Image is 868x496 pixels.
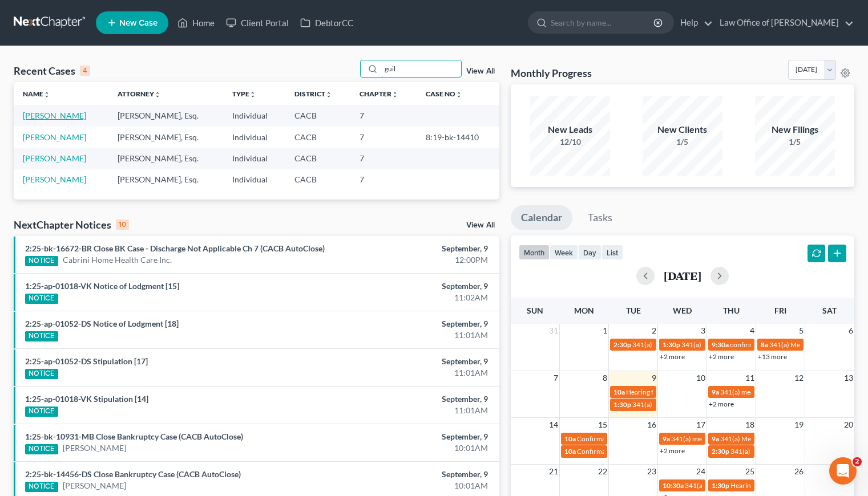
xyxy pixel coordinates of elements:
a: Districtunfold_more [294,90,332,98]
span: Sat [822,306,837,315]
span: 1:30p [663,340,680,349]
div: 10 [116,219,129,230]
div: 11:01AM [341,405,488,416]
input: Search by name... [551,12,655,33]
div: NOTICE [25,256,58,266]
span: 3 [700,324,706,338]
span: 16 [646,418,657,432]
div: NOTICE [25,369,58,379]
span: confirmation hearing for [PERSON_NAME] [730,340,858,349]
div: 1/5 [643,136,722,148]
span: 9a [712,388,719,396]
span: Confirmation hearing for [PERSON_NAME] [577,434,706,443]
span: Thu [723,306,740,315]
span: 18 [744,418,756,432]
a: [PERSON_NAME] [23,111,86,120]
span: 1:30p [613,400,631,409]
span: 341(a) Meeting for [730,447,786,456]
div: NOTICE [25,294,58,304]
span: 12 [793,371,805,385]
div: 11:01AM [341,367,488,379]
span: Sun [527,306,543,315]
i: unfold_more [249,91,256,98]
div: NOTICE [25,444,58,454]
span: 23 [646,465,657,478]
i: unfold_more [391,91,398,98]
input: Search by name... [381,60,461,77]
div: September, 9 [341,280,488,292]
span: Fri [774,306,786,315]
td: CACB [285,148,350,169]
span: 2:30p [613,340,631,349]
span: 5 [798,324,805,338]
span: 25 [744,465,756,478]
span: 7 [552,371,559,385]
i: unfold_more [455,91,462,98]
a: [PERSON_NAME] [23,153,86,163]
button: day [578,245,601,260]
span: 19 [793,418,805,432]
span: 31 [548,324,559,338]
a: 2:25-bk-14456-DS Close Bankruptcy Case (CACB AutoClose) [25,469,241,479]
td: [PERSON_NAME], Esq. [108,148,224,169]
td: Individual [223,169,285,190]
td: 7 [350,169,417,190]
td: Individual [223,148,285,169]
span: 21 [548,465,559,478]
div: 12:00PM [341,254,488,266]
a: Calendar [511,205,572,230]
div: September, 9 [341,356,488,367]
span: 10a [613,388,625,396]
span: 341(a) Meeting for [PERSON_NAME] [720,434,831,443]
span: 24 [695,465,706,478]
i: unfold_more [154,91,161,98]
h3: Monthly Progress [511,66,592,80]
a: DebtorCC [294,13,359,33]
span: New Case [119,19,158,27]
a: Nameunfold_more [23,90,50,98]
a: 2:25-ap-01052-DS Stipulation [17] [25,356,148,366]
a: Chapterunfold_more [360,90,398,98]
td: Individual [223,105,285,126]
span: 341(a) meeting for [PERSON_NAME] [632,340,742,349]
i: unfold_more [325,91,332,98]
a: 1:25-bk-10931-MB Close Bankruptcy Case (CACB AutoClose) [25,432,243,441]
iframe: Intercom live chat [829,457,857,485]
span: 11 [744,371,756,385]
div: September, 9 [341,393,488,405]
div: NOTICE [25,331,58,341]
span: 9:30a [712,340,729,349]
div: September, 9 [341,243,488,254]
span: 1 [601,324,608,338]
span: 341(a) meeting for [PERSON_NAME] [671,434,781,443]
a: [PERSON_NAME] [23,174,86,184]
span: 2:30p [712,447,729,456]
div: 11:02AM [341,292,488,303]
div: New Filings [755,123,835,136]
td: Individual [223,127,285,148]
span: 20 [843,418,854,432]
span: 4 [749,324,756,338]
span: Confirmation hearing for [PERSON_NAME] [577,447,706,456]
a: 2:25-bk-16672-BR Close BK Case - Discharge Not Applicable Ch 7 (CACB AutoClose) [25,243,325,253]
a: [PERSON_NAME] [63,480,126,491]
td: 7 [350,148,417,169]
a: Case Nounfold_more [426,90,462,98]
span: 10:30a [663,481,684,490]
div: NOTICE [25,406,58,417]
span: 15 [597,418,608,432]
span: 1:30p [712,481,729,490]
div: NOTICE [25,482,58,492]
span: 26 [793,465,805,478]
div: 4 [80,66,90,76]
a: Law Office of [PERSON_NAME] [714,13,854,33]
div: New Clients [643,123,722,136]
a: Help [675,13,713,33]
div: 10:01AM [341,442,488,454]
div: New Leads [530,123,610,136]
h2: [DATE] [664,270,701,282]
span: 341(a) meeting for [PERSON_NAME] [685,481,795,490]
span: 22 [597,465,608,478]
span: 14 [548,418,559,432]
div: 10:01AM [341,480,488,491]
